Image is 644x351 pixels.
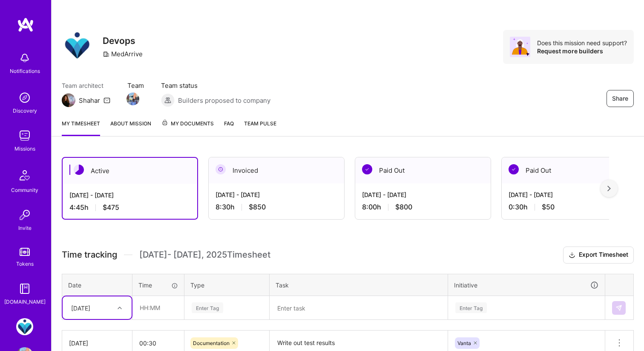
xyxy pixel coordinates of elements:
img: discovery [16,89,33,106]
div: 4:45 h [69,203,190,212]
span: Documentation [193,340,230,346]
div: [DATE] - [DATE] [69,191,190,200]
img: MedArrive: Devops [16,318,33,335]
h3: Devops [103,35,147,46]
img: bell [16,49,33,67]
img: Invoiced [216,164,226,174]
div: Paid Out [355,157,491,183]
input: HH:MM [133,296,184,319]
span: $800 [395,203,412,212]
span: Team Pulse [244,120,276,127]
div: [DOMAIN_NAME] [4,297,46,306]
div: Invoiced [209,157,344,183]
th: Task [270,274,448,296]
div: [DATE] [69,339,125,348]
img: Submit [615,305,622,311]
div: [DATE] [71,303,90,312]
img: logo [17,17,34,32]
img: Company Logo [62,30,92,61]
img: Team Member Avatar [126,93,139,105]
button: Export Timesheet [563,247,634,264]
div: [DATE] - [DATE] [509,190,630,199]
a: MedArrive: Devops [14,318,35,335]
th: Date [62,274,132,296]
div: Initiative [454,280,599,290]
div: MedArrive [103,49,143,58]
img: tokens [20,248,30,256]
a: About Mission [110,119,151,136]
i: icon Download [569,251,575,260]
div: Request more builders [537,47,627,55]
div: [DATE] - [DATE] [362,190,484,199]
span: Share [612,94,628,103]
img: Avatar [510,37,530,57]
span: $50 [542,203,555,212]
span: Time tracking [62,249,117,260]
img: guide book [16,280,33,297]
div: Missions [14,144,35,153]
img: Team Architect [62,93,75,107]
i: icon Mail [103,97,110,104]
img: Invite [16,206,33,223]
div: 0:30 h [509,203,630,212]
i: icon Chevron [118,306,122,310]
a: Team Member Avatar [127,92,138,106]
img: teamwork [16,127,33,144]
div: Tokens [16,259,34,268]
th: Type [184,274,270,296]
span: Vanta [457,340,471,346]
a: My Documents [161,119,214,136]
img: Builders proposed to company [161,93,175,107]
span: Team [127,81,144,90]
div: Invite [18,223,32,232]
div: Community [11,186,38,194]
div: Active [63,158,197,184]
img: Community [14,165,35,186]
span: $850 [249,203,266,212]
i: icon CompanyGray [103,51,109,58]
span: Team status [161,81,270,90]
div: 8:00 h [362,203,484,212]
div: Discovery [13,106,37,115]
span: $475 [103,203,119,212]
div: Paid Out [502,157,637,183]
button: Share [607,90,634,107]
div: Time [138,281,178,290]
img: Paid Out [509,164,519,174]
div: Notifications [10,67,40,75]
a: Team Pulse [244,119,276,136]
div: Enter Tag [192,301,223,314]
div: Does this mission need support? [537,39,627,47]
span: Builders proposed to company [178,96,270,105]
a: My timesheet [62,119,100,136]
span: My Documents [161,119,214,128]
span: Team architect [62,81,110,90]
span: [DATE] - [DATE] , 2025 Timesheet [139,249,270,260]
div: 8:30 h [216,203,337,212]
img: Paid Out [362,164,372,174]
div: [DATE] - [DATE] [216,190,337,199]
a: FAQ [224,119,234,136]
div: Shahar [79,96,100,105]
img: right [607,186,611,191]
img: Active [74,165,84,175]
div: Enter Tag [455,301,487,314]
